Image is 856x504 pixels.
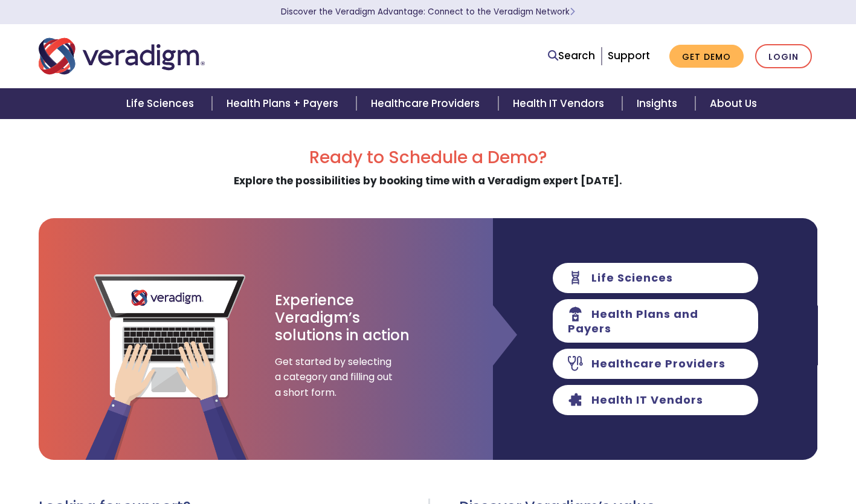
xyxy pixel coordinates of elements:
[669,45,744,68] a: Get Demo
[275,354,396,401] span: Get started by selecting a category and filling out a short form.
[755,44,812,69] a: Login
[622,88,695,119] a: Insights
[695,88,771,119] a: About Us
[570,6,575,18] span: Learn More
[39,147,818,168] h2: Ready to Schedule a Demo?
[275,292,411,344] h3: Experience Veradigm’s solutions in action
[234,173,622,188] strong: Explore the possibilities by booking time with a Veradigm expert [DATE].
[608,48,650,63] a: Support
[281,6,575,18] a: Discover the Veradigm Advantage: Connect to the Veradigm NetworkLearn More
[356,88,498,119] a: Healthcare Providers
[212,88,356,119] a: Health Plans + Payers
[548,48,595,64] a: Search
[498,88,622,119] a: Health IT Vendors
[112,88,212,119] a: Life Sciences
[39,36,205,76] img: Veradigm logo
